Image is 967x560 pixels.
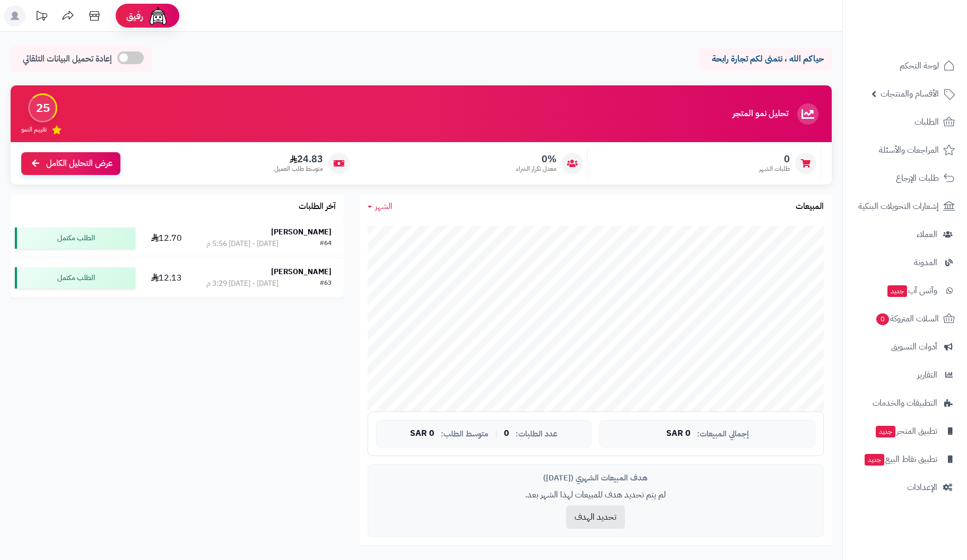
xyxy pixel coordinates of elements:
span: جديد [876,426,895,437]
span: 0 SAR [666,429,691,439]
span: المراجعات والأسئلة [879,143,939,157]
span: طلبات الشهر [759,164,790,173]
span: الإعدادات [907,480,937,495]
a: المراجعات والأسئلة [849,137,961,163]
span: تطبيق نقاط البيع [864,452,937,467]
span: معدل تكرار الشراء [516,164,556,173]
span: جديد [887,285,907,297]
a: طلبات الإرجاع [849,165,961,191]
span: جديد [865,454,884,466]
img: ai-face.png [147,5,169,27]
span: السلات المتروكة [875,311,939,326]
span: 0 SAR [410,429,434,439]
span: لوحة التحكم [900,58,939,73]
span: 0% [516,153,556,165]
button: تحديد الهدف [566,505,625,529]
span: التطبيقات والخدمات [873,396,937,410]
span: متوسط الطلب: [441,430,489,439]
a: المدونة [849,250,961,275]
span: 24.83 [274,153,323,165]
span: وآتس آب [886,283,937,298]
div: #64 [320,239,332,249]
h3: المبيعات [796,202,824,212]
strong: [PERSON_NAME] [271,266,332,277]
span: أدوات التسويق [891,339,937,354]
p: لم يتم تحديد هدف للمبيعات لهذا الشهر بعد. [376,489,815,501]
span: إجمالي المبيعات: [697,430,749,439]
a: تطبيق المتجرجديد [849,418,961,444]
h3: تحليل نمو المتجر [733,109,788,119]
a: عرض التحليل الكامل [21,152,120,175]
h3: آخر الطلبات [299,202,336,212]
a: تطبيق نقاط البيعجديد [849,447,961,472]
a: الإعدادات [849,475,961,500]
span: رفيق [126,10,143,22]
span: تقييم النمو [21,125,47,134]
img: logo-2.png [895,30,957,52]
a: أدوات التسويق [849,334,961,360]
a: الشهر [368,200,393,213]
span: عدد الطلبات: [516,430,557,439]
p: حياكم الله ، نتمنى لكم تجارة رابحة [707,53,824,65]
a: تحديثات المنصة [28,5,55,29]
span: | [495,430,498,437]
a: وآتس آبجديد [849,278,961,303]
span: الأقسام والمنتجات [881,86,939,101]
span: 0 [759,153,790,165]
strong: [PERSON_NAME] [271,226,332,238]
div: الطلب مكتمل [15,267,135,288]
span: إعادة تحميل البيانات التلقائي [23,53,112,65]
span: العملاء [917,227,937,242]
div: هدف المبيعات الشهري ([DATE]) [376,472,815,484]
span: 0 [504,429,509,439]
a: لوحة التحكم [849,53,961,78]
span: إشعارات التحويلات البنكية [858,199,939,214]
span: التقارير [917,367,937,382]
div: [DATE] - [DATE] 5:56 م [206,239,278,249]
td: 12.13 [140,258,194,297]
td: 12.70 [140,218,194,258]
span: المدونة [914,255,937,270]
span: طلبات الإرجاع [896,171,939,186]
div: #63 [320,278,332,289]
a: الطلبات [849,109,961,135]
span: عرض التحليل الكامل [46,157,112,170]
a: إشعارات التحويلات البنكية [849,194,961,219]
span: الشهر [375,200,393,213]
span: الطلبات [914,115,939,129]
span: تطبيق المتجر [875,424,937,439]
a: العملاء [849,222,961,247]
a: التقارير [849,362,961,388]
a: السلات المتروكة0 [849,306,961,331]
div: [DATE] - [DATE] 3:29 م [206,278,278,289]
span: 0 [876,313,889,325]
div: الطلب مكتمل [15,227,135,249]
span: متوسط طلب العميل [274,164,323,173]
a: التطبيقات والخدمات [849,390,961,416]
